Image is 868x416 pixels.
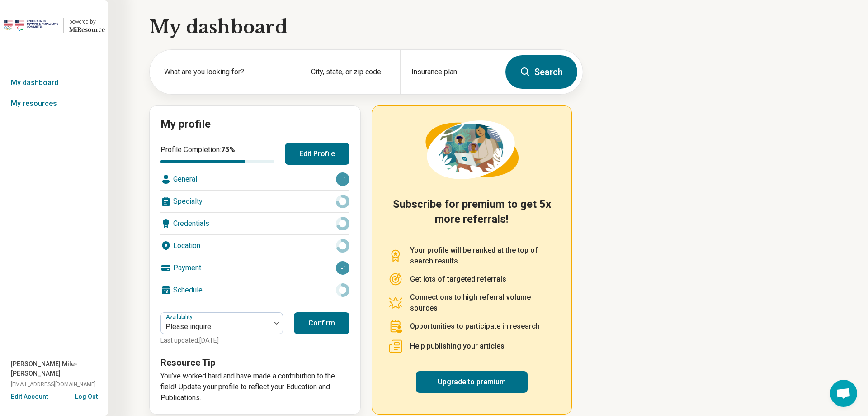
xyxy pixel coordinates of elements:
h3: Resource Tip [160,356,349,369]
p: Get lots of targeted referrals [410,274,506,285]
div: Open chat [830,380,857,407]
button: Confirm [294,312,349,334]
p: Opportunities to participate in research [410,321,540,332]
label: What are you looking for? [164,67,289,77]
p: You’ve worked hard and have made a contribution to the field! Update your profile to reflect your... [160,371,349,403]
a: Upgrade to premium [416,371,528,393]
div: Credentials [160,213,349,234]
h2: Subscribe for premium to get 5x more referrals! [388,197,555,234]
button: Edit Profile [285,143,349,165]
label: Availability [166,314,194,320]
h2: My profile [160,117,349,132]
div: Location [160,235,349,257]
button: Search [505,55,577,89]
p: Connections to high referral volume sources [410,292,555,314]
div: Specialty [160,191,349,212]
div: Schedule [160,279,349,301]
h1: My dashboard [149,14,583,40]
a: USOPCpowered by [4,14,105,36]
p: Last updated: [DATE] [160,336,283,345]
span: [PERSON_NAME] Mile-[PERSON_NAME] [11,359,108,378]
span: [EMAIL_ADDRESS][DOMAIN_NAME] [11,380,96,388]
img: USOPC [4,14,58,36]
div: powered by [69,18,105,26]
p: Your profile will be ranked at the top of search results [410,245,555,267]
div: Payment [160,257,349,279]
button: Log Out [75,392,98,399]
div: Profile Completion: [160,144,274,163]
span: 75 % [221,145,235,154]
button: Edit Account [11,392,48,402]
p: Help publishing your articles [410,341,505,352]
div: General [160,168,349,190]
